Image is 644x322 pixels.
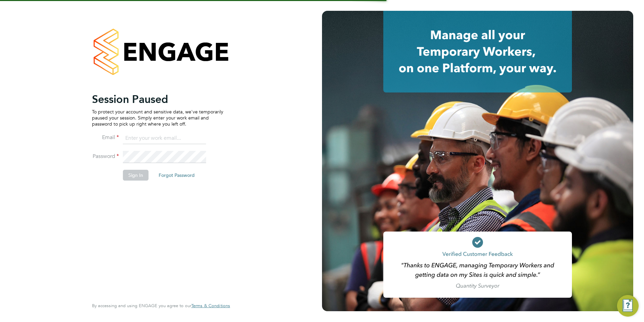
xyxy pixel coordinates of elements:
label: Email [92,134,119,141]
input: Enter your work email... [123,132,206,144]
button: Forgot Password [153,170,200,181]
h2: Session Paused [92,92,223,106]
p: To protect your account and sensitive data, we've temporarily paused your session. Simply enter y... [92,109,223,127]
label: Password [92,153,119,160]
button: Sign In [123,170,149,181]
span: By accessing and using ENGAGE you agree to our [92,303,230,308]
a: Terms & Conditions [191,303,230,308]
button: Engage Resource Center [617,295,639,317]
